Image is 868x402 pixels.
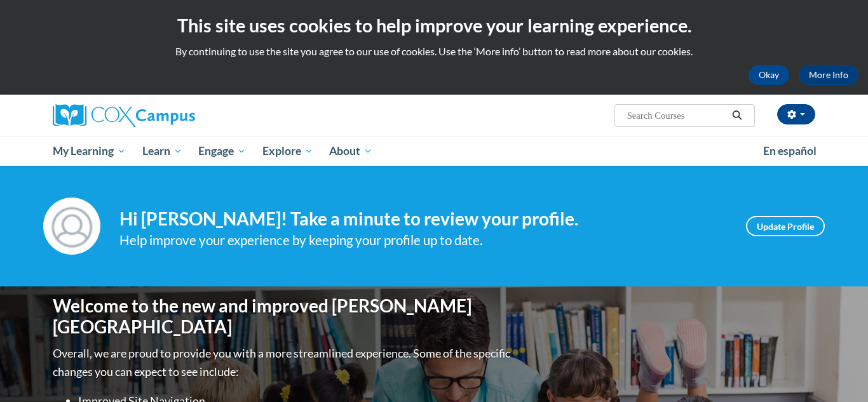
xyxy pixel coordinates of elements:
span: Learn [142,144,182,159]
button: Okay [749,65,789,85]
a: About [322,137,381,166]
a: Explore [254,137,322,166]
a: Cox Campus [53,104,294,127]
span: Engage [198,144,246,159]
span: En español [763,144,817,157]
img: Cox Campus [53,104,195,127]
div: Main menu [34,137,834,166]
a: En español [755,138,825,164]
p: Overall, we are proud to provide you with a more streamlined experience. Some of the specific cha... [53,344,513,381]
span: My Learning [53,144,126,159]
h2: This site uses cookies to help improve your learning experience. [10,13,858,38]
a: Learn [134,137,191,166]
p: By continuing to use the site you agree to our use of cookies. Use the ‘More info’ button to read... [10,44,858,58]
button: Search [728,108,747,123]
a: My Learning [44,137,134,166]
span: Explore [262,144,313,159]
div: Help improve your experience by keeping your profile up to date. [119,230,727,251]
a: Engage [190,137,254,166]
h1: Welcome to the new and improved [PERSON_NAME][GEOGRAPHIC_DATA] [53,295,513,338]
h4: Hi [PERSON_NAME]! Take a minute to review your profile. [119,208,727,230]
span: About [329,144,372,159]
a: More Info [799,65,858,85]
img: Profile Image [43,198,100,255]
input: Search Courses [626,108,728,123]
a: Update Profile [746,216,825,236]
button: Account Settings [777,104,815,124]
